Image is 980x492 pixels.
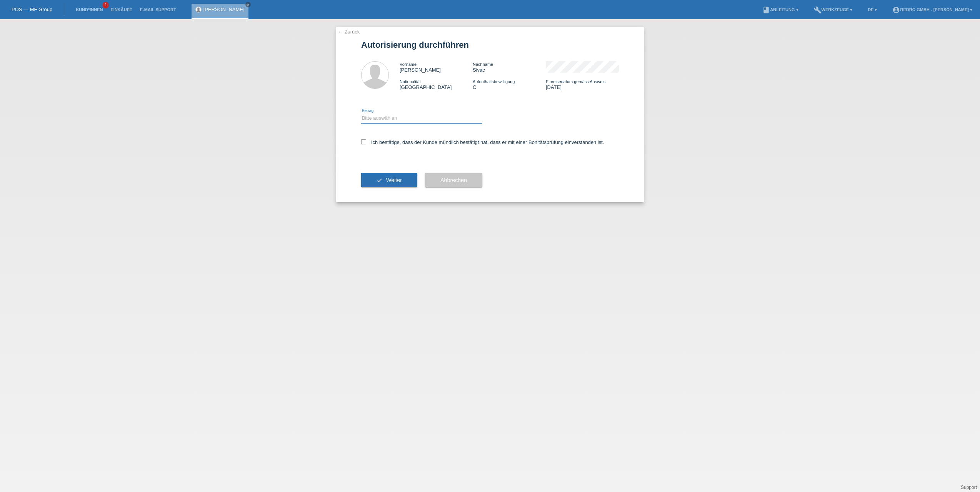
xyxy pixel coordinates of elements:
span: 1 [103,2,109,8]
a: bookAnleitung ▾ [758,7,802,12]
a: account_circleRedro GmbH - [PERSON_NAME] ▾ [888,7,976,12]
span: Nationalität [400,79,421,84]
i: close [246,3,250,7]
div: [DATE] [546,79,619,90]
span: Einreisedatum gemäss Ausweis [546,79,605,84]
span: Nachname [473,62,493,67]
div: [GEOGRAPHIC_DATA] [400,79,473,90]
a: E-Mail Support [136,7,180,12]
i: check [377,177,383,183]
span: Abbrechen [440,177,467,183]
i: account_circle [892,6,900,14]
button: check Weiter [361,173,417,187]
i: build [814,6,822,14]
a: close [245,2,251,7]
a: POS — MF Group [12,7,52,12]
a: Kund*innen [72,7,107,12]
a: [PERSON_NAME] [203,7,245,12]
div: [PERSON_NAME] [400,61,473,73]
button: Abbrechen [425,173,482,187]
a: Support [961,485,977,490]
a: buildWerkzeuge ▾ [810,7,857,12]
span: Weiter [386,177,402,183]
a: Einkäufe [107,7,136,12]
h1: Autorisierung durchführen [361,40,619,50]
i: book [762,6,770,14]
div: Sivac [473,61,546,73]
a: ← Zurück [338,29,360,35]
span: Vorname [400,62,417,67]
label: Ich bestätige, dass der Kunde mündlich bestätigt hat, dass er mit einer Bonitätsprüfung einversta... [361,139,604,145]
div: C [473,79,546,90]
a: DE ▾ [864,7,881,12]
span: Aufenthaltsbewilligung [473,79,515,84]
